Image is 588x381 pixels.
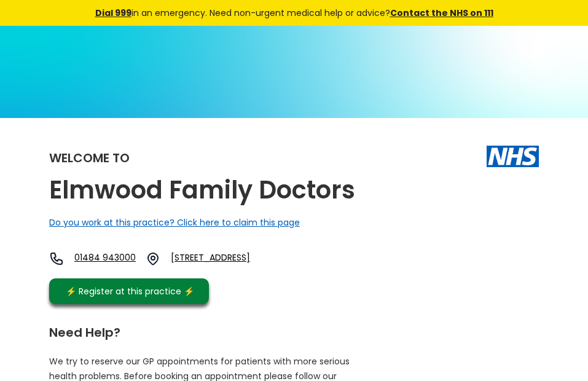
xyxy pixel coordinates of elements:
img: telephone icon [49,251,64,266]
a: Dial 999 [95,7,131,19]
div: ⚡️ Register at this practice ⚡️ [59,285,200,298]
img: The NHS logo [487,146,539,167]
a: Contact the NHS on 111 [390,7,493,19]
div: Need Help? [49,320,527,339]
div: in an emergency. Need non-urgent medical help or advice? [77,6,512,20]
a: 01484 943000 [74,251,136,266]
h2: Elmwood Family Doctors [49,176,355,204]
a: ⚡️ Register at this practice ⚡️ [49,278,209,304]
img: practice location icon [146,251,160,266]
a: [STREET_ADDRESS] [171,251,294,266]
a: Do you work at this practice? Click here to claim this page [49,216,300,229]
div: Welcome to [49,152,130,164]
